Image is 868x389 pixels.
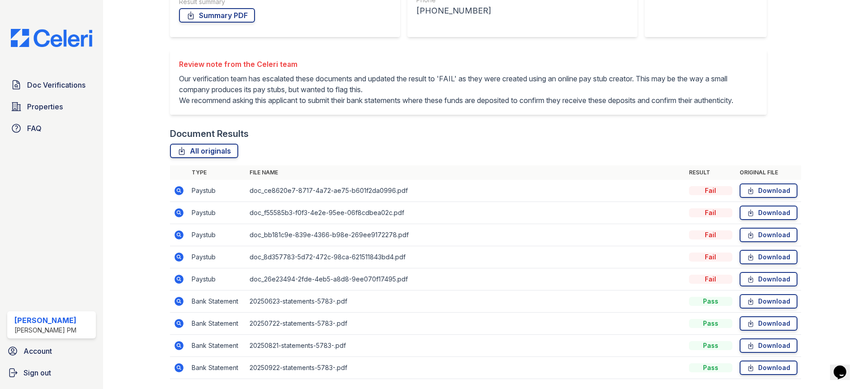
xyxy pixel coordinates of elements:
a: Properties [7,98,96,116]
a: Account [4,342,99,360]
div: [PHONE_NUMBER] [416,5,628,17]
td: doc_26e23494-2fde-4eb5-a8d8-9ee070f17495.pdf [246,268,685,291]
img: CE_Logo_Blue-a8612792a0a2168367f1c8372b55b34899dd931a85d93a1a3d3e32e68fde9ad4.png [4,29,99,47]
span: FAQ [27,123,42,134]
td: 20250922-statements-5783-.pdf [246,357,685,379]
td: doc_8d357783-5d72-472c-98ca-621511843bd4.pdf [246,246,685,268]
a: Summary PDF [179,8,255,23]
div: Pass [689,363,732,372]
a: Sign out [4,364,99,382]
a: Download [740,338,797,353]
td: 20250821-statements-5783-.pdf [246,335,685,357]
div: Pass [689,341,732,350]
th: Type [188,165,246,180]
div: Pass [689,297,732,306]
td: Bank Statement [188,357,246,379]
td: Paystub [188,246,246,268]
a: Download [740,294,797,309]
td: Bank Statement [188,335,246,357]
a: Download [740,206,797,220]
td: Paystub [188,268,246,291]
div: Pass [689,319,732,328]
a: Download [740,250,797,264]
div: Fail [689,230,732,239]
td: Paystub [188,180,246,202]
div: Fail [689,208,732,217]
div: Fail [689,186,732,195]
a: Download [740,183,797,198]
p: Our verification team has escalated these documents and updated the result to 'FAIL' as they were... [179,73,758,106]
a: Download [740,361,797,375]
a: FAQ [7,119,96,137]
a: All originals [170,144,238,158]
th: File name [246,165,685,180]
td: Bank Statement [188,291,246,313]
div: [PERSON_NAME] [14,315,76,326]
td: 20250623-statements-5783-.pdf [246,291,685,313]
div: Fail [689,253,732,262]
td: 20250722-statements-5783-.pdf [246,313,685,335]
a: Download [740,228,797,242]
th: Original file [736,165,801,180]
td: Paystub [188,202,246,224]
iframe: chat widget [830,353,859,380]
div: [PERSON_NAME] PM [14,326,76,335]
a: Download [740,316,797,331]
div: Review note from the Celeri team [179,59,758,70]
td: Paystub [188,224,246,246]
a: Download [740,272,797,286]
th: Result [685,165,736,180]
span: Account [24,346,52,356]
span: Sign out [24,367,51,378]
td: doc_f55585b3-f0f3-4e2e-95ee-06f8cdbea02c.pdf [246,202,685,224]
span: Doc Verifications [27,80,85,90]
td: doc_ce8620e7-8717-4a72-ae75-b601f2da0996.pdf [246,180,685,202]
div: Document Results [170,127,249,140]
span: Properties [27,101,63,112]
div: Fail [689,275,732,284]
td: doc_bb181c9e-839e-4366-b98e-269ee9172278.pdf [246,224,685,246]
a: Doc Verifications [7,76,96,94]
td: Bank Statement [188,313,246,335]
